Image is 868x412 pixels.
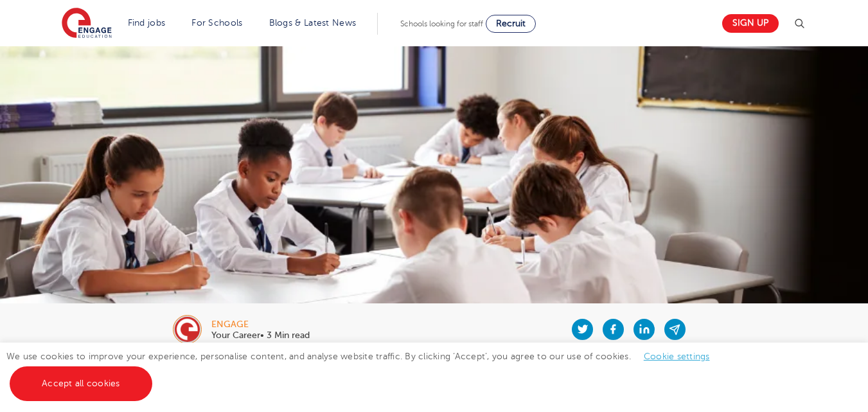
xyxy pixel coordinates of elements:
a: Blogs & Latest News [269,18,357,28]
a: Accept all cookies [10,366,152,401]
p: Your Career• 3 Min read [211,331,310,340]
span: Schools looking for staff [400,19,483,28]
a: Find jobs [128,18,166,28]
img: Engage Education [62,8,112,40]
a: Sign up [722,14,779,33]
span: Recruit [496,19,526,28]
a: Cookie settings [644,352,710,361]
span: We use cookies to improve your experience, personalise content, and analyse website traffic. By c... [6,352,723,388]
a: Recruit [486,15,536,33]
a: For Schools [191,18,242,28]
div: engage [211,320,310,329]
